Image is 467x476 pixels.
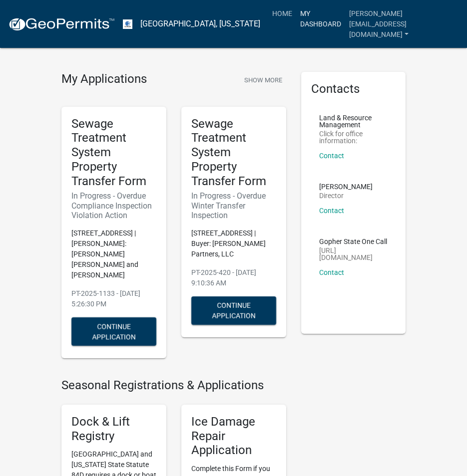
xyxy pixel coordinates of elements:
h4: My Applications [61,72,147,87]
p: Director [319,192,373,199]
h6: In Progress - Overdue Winter Transfer Inspection [191,191,276,220]
h4: Seasonal Registrations & Applications [61,378,286,393]
button: Show More [240,72,286,88]
h5: Contacts [311,82,396,96]
img: Otter Tail County, Minnesota [123,19,132,29]
p: [PERSON_NAME] [319,183,373,190]
h6: In Progress - Overdue Compliance Inspection Violation Action [71,191,156,220]
a: Contact [319,152,344,160]
p: Land & Resource Management [319,114,388,128]
button: Continue Application [71,317,156,346]
a: Contact [319,207,344,215]
h5: Sewage Treatment System Property Transfer Form [191,117,276,189]
h5: Sewage Treatment System Property Transfer Form [71,117,156,189]
p: [URL][DOMAIN_NAME] [319,247,388,261]
p: PT-2025-1133 - [DATE] 5:26:30 PM [71,288,156,309]
a: Home [268,4,296,23]
a: [GEOGRAPHIC_DATA], [US_STATE] [140,15,260,32]
p: [STREET_ADDRESS] | Buyer: [PERSON_NAME] Partners, LLC [191,228,276,259]
a: My Dashboard [296,4,345,33]
button: Continue Application [191,296,276,325]
p: PT-2025-420 - [DATE] 9:10:36 AM [191,267,276,288]
p: Click for office information: [319,130,388,144]
h5: Ice Damage Repair Application [191,415,276,458]
a: Contact [319,268,344,276]
p: [STREET_ADDRESS] | [PERSON_NAME]: [PERSON_NAME] [PERSON_NAME] and [PERSON_NAME] [71,228,156,280]
a: [PERSON_NAME][EMAIL_ADDRESS][DOMAIN_NAME] [345,4,459,44]
p: Gopher State One Call [319,238,388,245]
h5: Dock & Lift Registry [71,415,156,444]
